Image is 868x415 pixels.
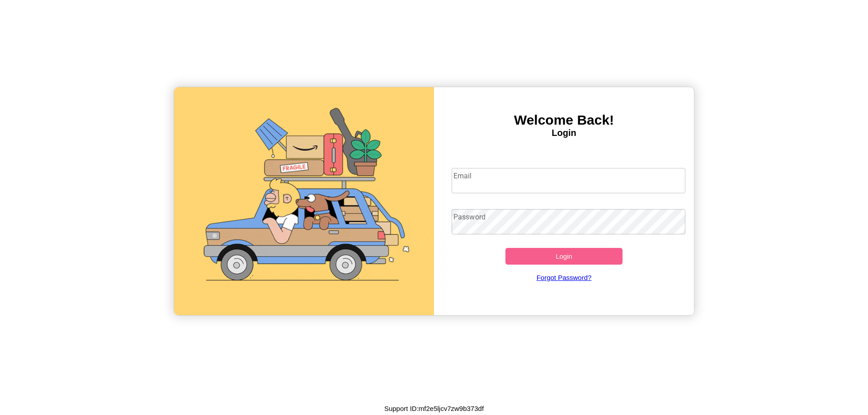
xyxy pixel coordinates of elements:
[434,128,694,138] h4: Login
[447,265,681,290] a: Forgot Password?
[434,112,694,128] h3: Welcome Back!
[505,248,623,265] button: Login
[174,87,434,315] img: gif
[384,402,484,415] p: Support ID: mf2e5ljcv7zw9b373df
